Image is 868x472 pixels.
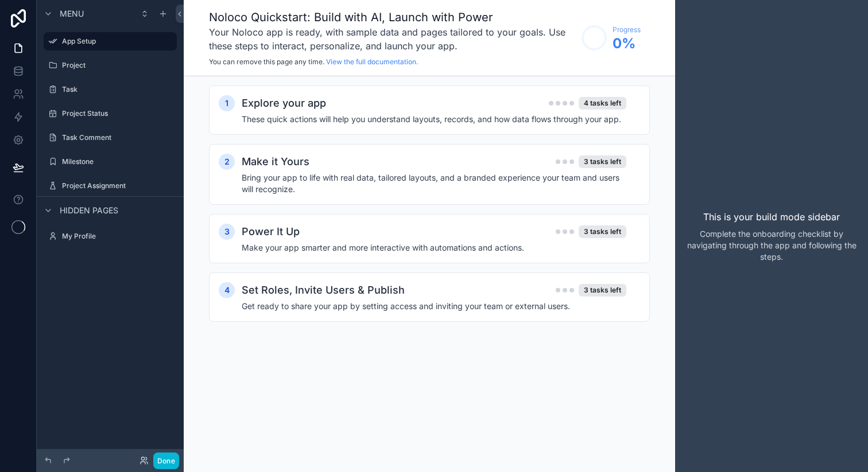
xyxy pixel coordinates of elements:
[613,34,641,53] span: 0 %
[62,85,175,94] label: Task
[60,205,118,216] span: Hidden pages
[44,227,177,245] a: My Profile
[153,453,179,469] button: Done
[44,177,177,195] a: Project Assignment
[62,109,175,118] label: Project Status
[703,210,840,224] p: This is your build mode sidebar
[62,61,175,70] label: Project
[44,32,177,50] a: App Setup
[209,57,324,66] span: You can remove this page any time.
[684,228,859,263] p: Complete the onboarding checklist by navigating through the app and following the steps.
[62,181,175,190] label: Project Assignment
[62,133,175,142] label: Task Comment
[62,37,170,46] label: App Setup
[62,232,175,241] label: My Profile
[44,153,177,171] a: Milestone
[44,104,177,123] a: Project Status
[44,56,177,75] a: Project
[62,157,175,166] label: Milestone
[44,80,177,99] a: Task
[613,25,641,34] span: Progress
[60,8,84,19] span: Menu
[209,25,576,53] h3: Your Noloco app is ready, with sample data and pages tailored to your goals. Use these steps to i...
[209,9,576,25] h1: Noloco Quickstart: Build with AI, Launch with Power
[326,57,418,66] a: View the full documentation.
[44,128,177,147] a: Task Comment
